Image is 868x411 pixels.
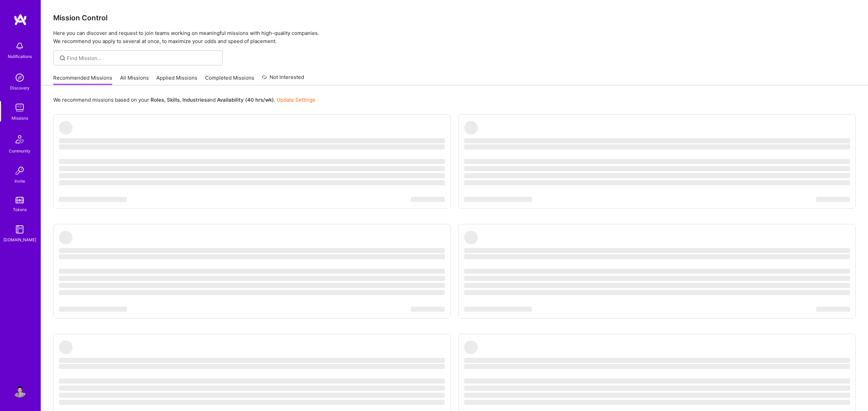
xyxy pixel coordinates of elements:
[13,71,26,84] img: discovery
[15,178,25,185] div: Invite
[13,39,26,53] img: bell
[3,236,36,243] div: [DOMAIN_NAME]
[12,131,28,147] img: Community
[8,53,32,60] div: Notifications
[11,384,28,397] a: User Avatar
[53,74,112,85] a: Recommended Missions
[12,115,28,122] div: Missions
[217,97,274,103] b: Availability (40 hrs/wk)
[167,97,180,103] b: Skills
[205,74,254,85] a: Completed Missions
[13,223,26,236] img: guide book
[156,74,197,85] a: Applied Missions
[182,97,207,103] b: Industries
[59,54,66,62] i: icon SearchGrey
[9,147,31,155] div: Community
[13,384,26,397] img: User Avatar
[120,74,149,85] a: All Missions
[10,84,29,91] div: Discovery
[13,164,26,178] img: Invite
[53,96,315,103] p: We recommend missions based on your , , and .
[277,97,315,103] a: Update Settings
[13,101,26,115] img: teamwork
[262,73,304,85] a: Not Interested
[13,206,27,213] div: Tokens
[53,14,856,22] h3: Mission Control
[16,197,24,203] img: tokens
[67,55,218,62] input: Find Mission...
[151,97,164,103] b: Roles
[53,29,856,45] p: Here you can discover and request to join teams working on meaningful missions with high-quality ...
[14,14,27,26] img: logo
